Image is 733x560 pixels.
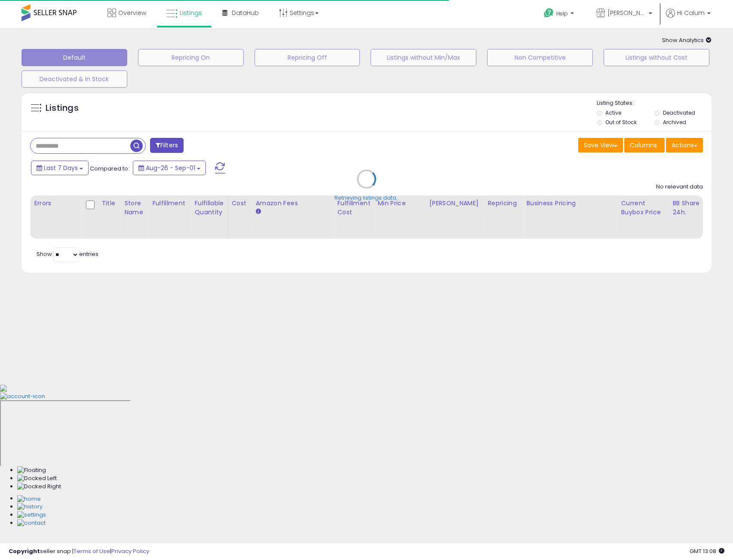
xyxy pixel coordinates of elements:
[604,49,709,66] button: Listings without Cost
[17,475,57,483] img: Docked Left
[17,466,46,475] img: Floating
[17,519,46,527] img: Contact
[255,49,360,66] button: Repricing Off
[543,8,554,18] i: Get Help
[677,9,705,17] span: Hi Calum
[371,49,476,66] button: Listings without Min/Max
[607,9,646,17] span: [PERSON_NAME] Essentials LLC
[487,49,593,66] button: Non Competitive
[556,10,568,17] span: Help
[21,49,127,66] button: Default
[232,9,259,17] span: DataHub
[334,194,399,202] div: Retrieving listings data..
[17,503,43,511] img: History
[666,9,711,28] a: Hi Calum
[138,49,244,66] button: Repricing On
[180,9,202,17] span: Listings
[17,483,61,491] img: Docked Right
[17,495,41,503] img: Home
[21,70,127,88] button: Deactivated & In Stock
[537,1,583,28] a: Help
[662,36,712,44] span: Show Analytics
[118,9,146,17] span: Overview
[17,511,46,519] img: Settings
